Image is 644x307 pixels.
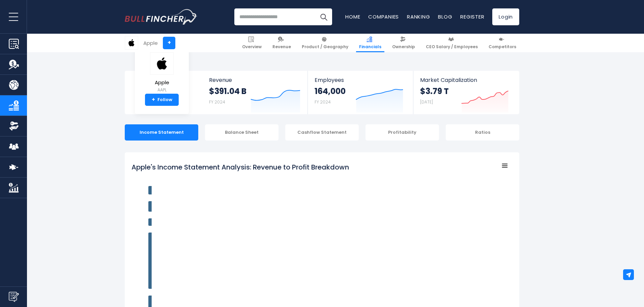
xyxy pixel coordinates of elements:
[460,13,484,20] a: Register
[152,97,155,103] strong: +
[368,13,399,20] a: Companies
[209,99,225,105] small: FY 2024
[389,34,418,52] a: Ownership
[407,13,430,20] a: Ranking
[131,162,349,172] tspan: Apple's Income Statement Analysis: Revenue to Profit Breakdown
[365,124,439,141] div: Profitability
[163,37,175,49] a: +
[392,44,415,50] span: Ownership
[272,44,291,50] span: Revenue
[150,87,174,93] small: AAPL
[420,86,449,96] strong: $3.79 T
[413,71,519,114] a: Market Capitalization $3.79 T [DATE]
[125,36,138,49] img: AAPL logo
[150,52,174,75] img: AAPL logo
[269,34,294,52] a: Revenue
[423,34,481,52] a: CEO Salary / Employees
[438,13,452,20] a: Blog
[209,86,246,96] strong: $391.04 B
[125,9,198,25] img: Bullfincher logo
[125,124,198,141] div: Income Statement
[315,99,331,105] small: FY 2024
[489,44,516,50] span: Competitors
[315,77,406,83] span: Employees
[285,124,359,141] div: Cashflow Statement
[308,71,413,114] a: Employees 164,000 FY 2024
[125,9,197,25] a: Go to homepage
[242,44,262,50] span: Overview
[9,121,19,131] img: Ownership
[356,34,384,52] a: Financials
[205,124,279,141] div: Balance Sheet
[302,44,348,50] span: Product / Geography
[145,94,179,106] a: +Follow
[299,34,351,52] a: Product / Geography
[359,44,381,50] span: Financials
[150,52,174,94] a: Apple AAPL
[345,13,360,20] a: Home
[143,39,158,47] div: Apple
[150,80,174,86] span: Apple
[426,44,478,50] span: CEO Salary / Employees
[315,8,332,25] button: Search
[492,8,519,25] a: Login
[209,77,301,83] span: Revenue
[202,71,308,114] a: Revenue $391.04 B FY 2024
[239,34,265,52] a: Overview
[420,77,512,83] span: Market Capitalization
[315,86,346,96] strong: 164,000
[420,99,433,105] small: [DATE]
[486,34,519,52] a: Competitors
[446,124,519,141] div: Ratios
